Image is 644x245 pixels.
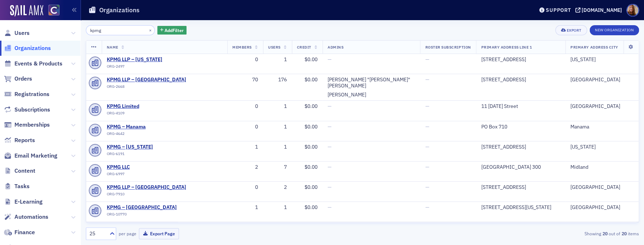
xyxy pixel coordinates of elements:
[4,60,62,68] a: Events & Products
[232,204,258,211] div: 1
[425,144,429,150] span: —
[4,136,35,144] a: Reports
[305,123,317,130] span: $0.00
[460,230,639,237] div: Showing out of items
[107,164,172,171] a: KPMG LLC
[43,5,60,17] a: View Homepage
[119,230,136,237] label: per page
[305,103,317,109] span: $0.00
[4,228,35,236] a: Finance
[4,167,35,175] a: Content
[232,144,258,150] div: 1
[268,124,287,130] div: 1
[590,25,639,35] button: New Organization
[107,192,186,199] div: ORG-7910
[107,212,177,219] div: ORG-10770
[570,164,634,171] div: Midland
[268,184,287,191] div: 2
[481,144,560,150] div: [STREET_ADDRESS]
[328,92,366,98] a: [PERSON_NAME]
[14,29,30,37] span: Users
[48,5,60,16] img: SailAMX
[107,184,186,191] a: KPMG LLP – [GEOGRAPHIC_DATA]
[14,167,35,175] span: Content
[268,164,287,171] div: 7
[481,164,560,171] div: [GEOGRAPHIC_DATA] 300
[481,124,560,130] div: PO Box 710
[4,198,43,206] a: E-Learning
[232,103,258,110] div: 0
[232,77,258,83] div: 70
[425,123,429,130] span: —
[107,103,172,110] a: KPMG Limited
[232,164,258,171] div: 2
[4,121,50,129] a: Memberships
[232,56,258,63] div: 0
[14,136,35,144] span: Reports
[268,204,287,211] div: 1
[4,44,51,52] a: Organizations
[107,144,172,150] span: KPMG – New York
[481,184,560,191] div: [STREET_ADDRESS]
[566,28,581,32] div: Export
[4,152,57,160] a: Email Marketing
[328,184,332,190] span: —
[481,45,532,50] span: Primary Address Line 1
[107,77,186,83] a: KPMG LLP – [GEOGRAPHIC_DATA]
[107,111,172,118] div: ORG-4109
[305,76,317,83] span: $0.00
[14,60,62,68] span: Events & Products
[107,184,186,191] span: KPMG LLP – Boulder
[425,45,471,50] span: Roster Subscription
[570,56,634,63] div: [US_STATE]
[4,29,30,37] a: Users
[232,45,252,50] span: Members
[570,124,634,130] div: Manama
[14,75,32,83] span: Orders
[328,77,415,89] div: [PERSON_NAME] "[PERSON_NAME]" [PERSON_NAME]
[14,152,57,160] span: Email Marketing
[305,144,317,150] span: $0.00
[328,144,332,150] span: —
[4,182,30,190] a: Tasks
[555,25,587,35] button: Export
[232,124,258,130] div: 0
[570,45,618,50] span: Primary Address City
[14,121,50,129] span: Memberships
[328,56,332,63] span: —
[425,103,429,109] span: —
[157,26,187,35] button: AddFilter
[14,213,48,221] span: Automations
[14,198,43,206] span: E-Learning
[268,77,287,83] div: 176
[107,172,172,179] div: ORG-6997
[575,8,625,13] button: [DOMAIN_NAME]
[305,184,317,190] span: $0.00
[4,213,48,221] a: Automations
[570,103,634,110] div: [GEOGRAPHIC_DATA]
[305,164,317,170] span: $0.00
[328,164,332,170] span: —
[570,184,634,191] div: [GEOGRAPHIC_DATA]
[425,164,429,170] span: —
[14,90,49,98] span: Registrations
[107,131,172,139] div: ORG-4642
[139,228,179,239] button: Export Page
[107,144,172,150] a: KPMG – [US_STATE]
[481,204,560,211] div: [STREET_ADDRESS][US_STATE]
[425,76,429,83] span: —
[305,56,317,63] span: $0.00
[89,230,105,237] div: 25
[10,5,43,17] img: SailAMX
[268,144,287,150] div: 1
[481,56,560,63] div: [STREET_ADDRESS]
[620,230,628,237] strong: 20
[268,56,287,63] div: 1
[4,106,50,114] a: Subscriptions
[107,56,172,63] a: KPMG LLP – [US_STATE]
[425,184,429,190] span: —
[165,27,184,33] span: Add Filter
[425,204,429,210] span: —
